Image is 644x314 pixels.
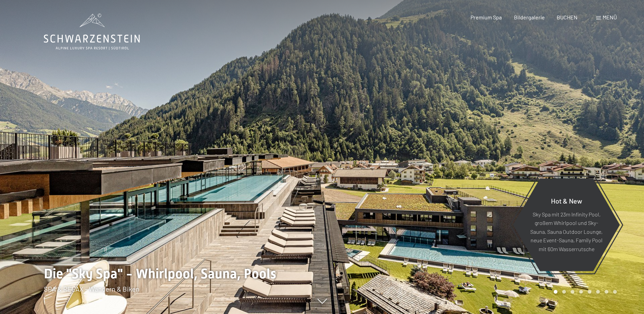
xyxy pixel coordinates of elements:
a: BUCHEN [557,14,577,20]
div: Carousel Page 8 [613,290,617,294]
div: Carousel Page 4 [579,290,583,294]
div: Carousel Page 3 [571,290,574,294]
span: Hot & New [551,196,582,205]
span: Menü [603,14,617,20]
div: Carousel Page 7 [605,290,608,294]
div: Carousel Page 2 [562,290,566,294]
p: Sky Spa mit 23m Infinity Pool, großem Whirlpool und Sky-Sauna, Sauna Outdoor Lounge, neue Event-S... [530,210,603,253]
a: Bildergalerie [514,14,545,20]
div: Carousel Page 5 [588,290,591,294]
a: Hot & New Sky Spa mit 23m Infinity Pool, großem Whirlpool und Sky-Sauna, Sauna Outdoor Lounge, ne... [513,178,620,272]
div: Carousel Page 1 (Current Slide) [554,290,557,294]
div: Carousel Page 6 [596,290,600,294]
div: Carousel Pagination [551,290,617,294]
a: Premium Spa [471,14,502,20]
